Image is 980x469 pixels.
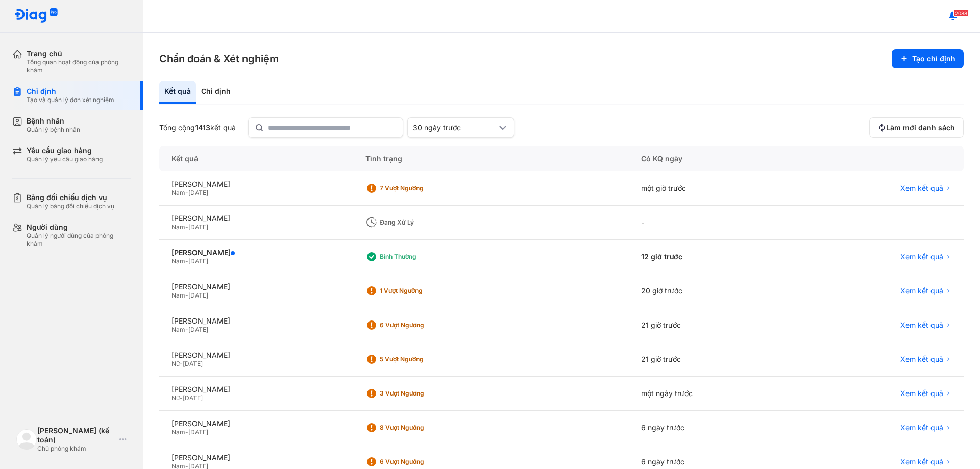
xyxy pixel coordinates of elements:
span: - [185,223,188,231]
span: - [185,189,188,196]
img: logo [14,8,58,24]
span: [DATE] [188,428,208,436]
span: Làm mới danh sách [886,123,955,132]
span: 2088 [953,10,969,17]
span: - [185,257,188,265]
div: Quản lý yêu cầu giao hàng [27,155,103,163]
div: Bệnh nhân [27,116,80,126]
div: [PERSON_NAME] [171,453,341,462]
div: Tạo và quản lý đơn xét nghiệm [27,96,114,104]
span: - [185,291,188,299]
div: 3 Vượt ngưỡng [380,389,461,398]
div: - [629,206,797,240]
span: [DATE] [188,223,208,231]
span: - [185,428,188,436]
div: [PERSON_NAME] [171,214,341,223]
div: Đang xử lý [380,218,461,227]
div: [PERSON_NAME] [171,282,341,291]
div: Tổng quan hoạt động của phòng khám [27,58,131,75]
div: 8 Vượt ngưỡng [380,424,461,432]
div: Chỉ định [196,81,236,104]
div: [PERSON_NAME] [171,316,341,326]
div: 6 Vượt ngưỡng [380,458,461,466]
span: Xem kết quả [900,457,943,466]
div: Chỉ định [27,87,114,96]
div: 21 giờ trước [629,308,797,342]
span: - [180,394,183,402]
span: [DATE] [188,257,208,265]
div: một giờ trước [629,171,797,206]
div: [PERSON_NAME] [171,419,341,428]
span: [DATE] [183,360,203,367]
button: Làm mới danh sách [869,117,964,138]
div: 6 Vượt ngưỡng [380,321,461,329]
span: Nam [171,428,185,436]
div: [PERSON_NAME] [171,248,341,257]
img: logo [16,429,37,450]
h3: Chẩn đoán & Xét nghiệm [159,52,279,66]
div: [PERSON_NAME] [171,385,341,394]
div: Quản lý bệnh nhân [27,126,80,134]
div: [PERSON_NAME] [171,351,341,360]
div: 20 giờ trước [629,274,797,308]
div: 5 Vượt ngưỡng [380,355,461,363]
span: Xem kết quả [900,252,943,261]
div: 6 ngày trước [629,411,797,445]
span: 1413 [195,123,210,132]
button: Tạo chỉ định [892,49,964,68]
span: Xem kết quả [900,355,943,364]
span: Xem kết quả [900,286,943,295]
div: Trang chủ [27,49,131,58]
span: Xem kết quả [900,320,943,330]
span: - [185,326,188,333]
div: Yêu cầu giao hàng [27,146,103,155]
div: Tình trạng [353,146,628,171]
span: Nữ [171,360,180,367]
span: Nam [171,257,185,265]
div: [PERSON_NAME] [171,180,341,189]
div: 21 giờ trước [629,342,797,377]
div: Kết quả [159,146,353,171]
div: 7 Vượt ngưỡng [380,184,461,192]
span: Nam [171,326,185,333]
span: Xem kết quả [900,423,943,432]
span: Xem kết quả [900,184,943,193]
div: [PERSON_NAME] (kế toán) [37,426,116,445]
span: [DATE] [188,326,208,333]
span: Nam [171,223,185,231]
div: Chủ phòng khám [37,445,116,453]
div: Kết quả [159,81,196,104]
span: - [180,360,183,367]
div: Bảng đối chiếu dịch vụ [27,193,114,202]
div: Có KQ ngày [629,146,797,171]
div: Người dùng [27,223,131,232]
span: Nữ [171,394,180,402]
div: Quản lý bảng đối chiếu dịch vụ [27,202,114,210]
div: 30 ngày trước [413,123,497,132]
span: Xem kết quả [900,389,943,398]
div: một ngày trước [629,377,797,411]
span: [DATE] [188,189,208,196]
div: Tổng cộng kết quả [159,123,236,132]
div: 1 Vượt ngưỡng [380,287,461,295]
div: Bình thường [380,253,461,261]
span: Nam [171,189,185,196]
span: [DATE] [188,291,208,299]
div: Quản lý người dùng của phòng khám [27,232,131,248]
span: [DATE] [183,394,203,402]
span: Nam [171,291,185,299]
div: 12 giờ trước [629,240,797,274]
